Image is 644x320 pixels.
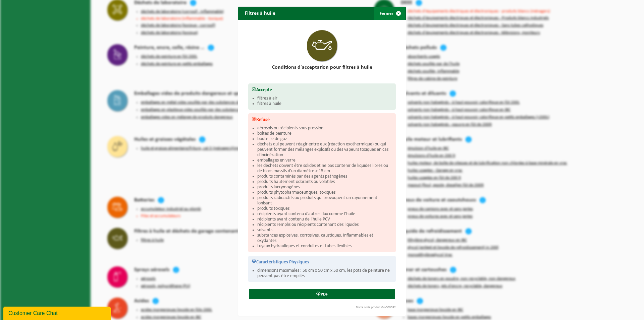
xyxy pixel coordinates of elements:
[257,174,392,179] li: produits contaminés par des agents pathogènes
[257,206,392,211] li: produits toxiques
[252,87,392,92] h3: Accepté
[257,211,392,217] li: récipients ayant contenu d'autres flux comme l'huile
[257,268,392,279] li: dimensions maximales : 50 cm x 50 cm x 50 cm, les pots de peinture ne peuvent pas être empilés
[257,222,392,228] li: récipients remplis ou récipients contenant des liquides
[257,185,392,190] li: produits lacrymogènes
[3,305,112,320] iframe: chat widget
[257,163,392,174] li: les déchets doivent être solides et ne pas contenir de liquides libres ou de blocs massifs d'un d...
[245,306,399,309] div: Notre code produit:04-000092
[257,131,392,136] li: boîtes de peinture
[257,126,392,131] li: aérosols ou récipients sous pression
[257,142,392,158] li: déchets qui peuvent réagir entre eux (réaction exothermique) ou qui peuvent former des mélanges e...
[257,190,392,195] li: produits phytopharmaceutiques, toxiques
[248,65,396,70] h2: Conditions d'acceptation pour filtres à huile
[257,101,392,107] li: filtres à huile
[252,117,392,122] h3: Refusé
[257,136,392,142] li: bouteille de gaz
[257,228,392,233] li: solvants
[249,289,395,299] a: PDF
[257,158,392,163] li: emballages en verre
[257,244,392,249] li: tuyaux hydrauliques et conduites et tubes flexibles
[257,96,392,101] li: filtres à air
[257,195,392,206] li: produits radioactifs ou produits qui provoquent un rayonnement ionisant
[374,7,405,20] button: Fermer
[257,217,392,222] li: récipients ayant contenu de l'huile PCV
[257,233,392,244] li: substances explosives, corrosives, caustiques, inflammables et oxydantes
[257,179,392,185] li: produits hautement odorants ou volatiles
[252,259,392,265] h3: Caractéristiques Physiques
[238,7,282,19] h2: Filtres à huile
